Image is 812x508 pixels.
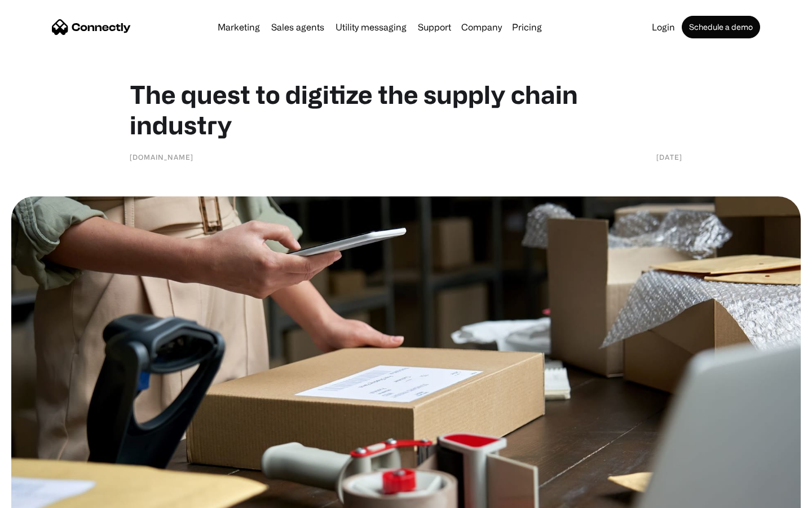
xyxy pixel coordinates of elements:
[656,151,682,163] div: [DATE]
[267,23,329,32] a: Sales agents
[647,23,679,32] a: Login
[23,488,68,504] ul: Language list
[413,23,456,32] a: Support
[11,488,68,504] aside: Language selected: English
[461,19,502,35] div: Company
[331,23,411,32] a: Utility messaging
[507,23,546,32] a: Pricing
[130,151,193,163] div: [DOMAIN_NAME]
[130,79,682,140] h1: The quest to digitize the supply chain industry
[682,16,760,38] a: Schedule a demo
[213,23,264,32] a: Marketing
